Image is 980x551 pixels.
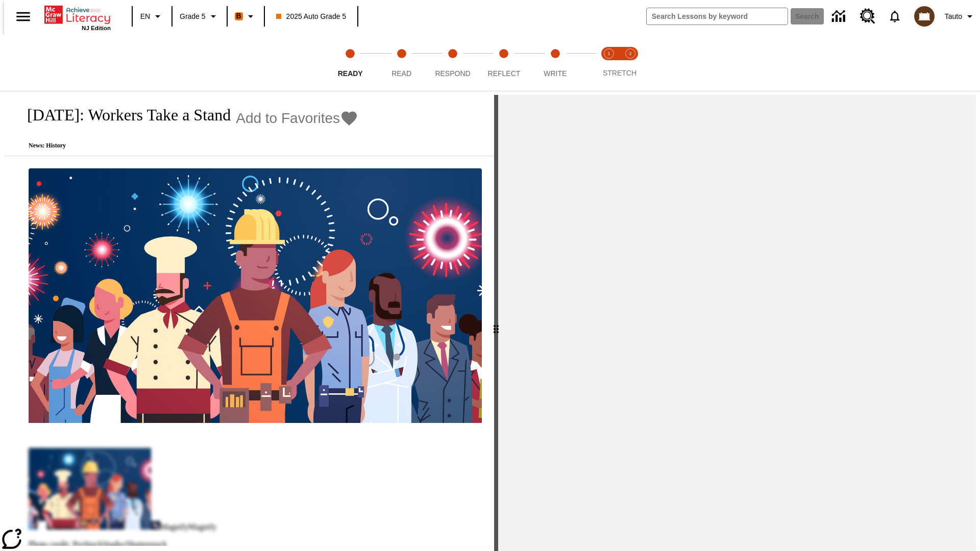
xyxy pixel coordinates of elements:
button: Select a new avatar [908,3,941,30]
span: Ready [338,69,363,78]
button: Add to Favorites - Labor Day: Workers Take a Stand [236,109,358,127]
button: Write step 5 of 5 [526,35,585,91]
a: Resource Center, Will open in new tab [854,3,881,30]
button: Stretch Read step 1 of 2 [594,35,624,91]
button: Grade: Grade 5, Select a grade [176,7,224,26]
span: 2025 Auto Grade 5 [276,11,347,22]
button: Respond step 3 of 5 [423,35,482,91]
span: Write [544,69,567,78]
span: Respond [435,69,470,78]
span: Reflect [488,69,521,78]
h1: [DATE]: Workers Take a Stand [16,106,231,124]
span: NJ Edition [82,25,111,31]
button: Open side menu [8,2,38,32]
a: Data Center [826,3,854,31]
div: Home [44,4,111,31]
span: Grade 5 [180,11,206,22]
button: Profile/Settings [941,7,980,26]
input: search field [647,8,788,24]
p: News: History [16,142,358,149]
span: STRETCH [603,69,636,77]
button: Read step 2 of 5 [372,35,431,91]
text: 1 [607,51,610,56]
div: reading [4,95,494,546]
div: activity [498,95,976,551]
text: 2 [629,51,631,56]
div: Press Enter or Spacebar and then press right and left arrow keys to move the slider [494,95,498,551]
button: Boost Class color is orange. Change class color [231,7,261,26]
img: avatar image [914,6,935,27]
span: B [236,10,241,22]
button: Language: EN, Select a language [136,7,168,26]
img: A banner with a blue background shows an illustrated row of diverse men and women dressed in clot... [29,168,482,423]
span: Read [391,69,411,78]
button: Reflect step 4 of 5 [474,35,533,91]
button: Ready step 1 of 5 [321,35,380,91]
span: Add to Favorites [236,110,340,127]
button: Stretch Respond step 2 of 2 [616,35,645,91]
span: EN [140,11,150,22]
a: Notifications [881,3,908,30]
span: Tauto [945,11,962,22]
